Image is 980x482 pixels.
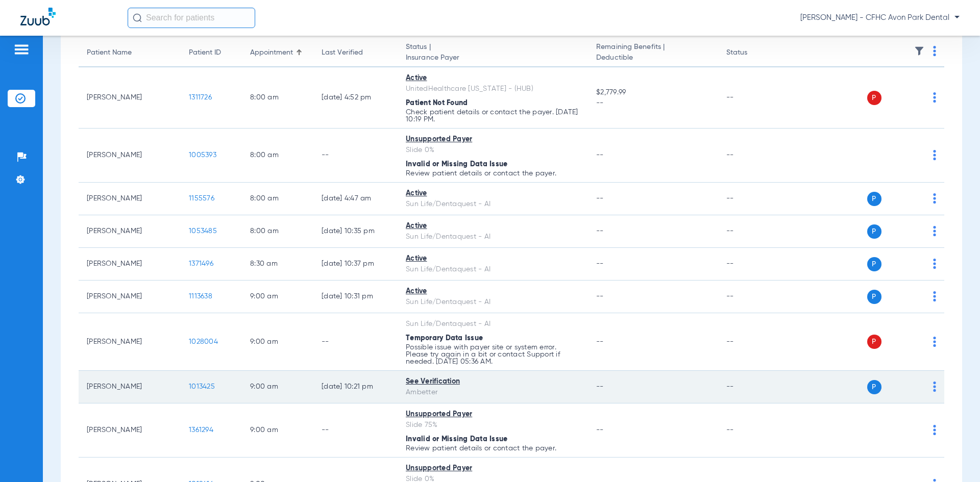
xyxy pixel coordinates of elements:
td: 8:30 AM [242,248,313,281]
td: [PERSON_NAME] [79,183,181,215]
span: 1013425 [189,383,215,390]
span: 1028004 [189,338,218,345]
td: [PERSON_NAME] [79,313,181,371]
td: -- [313,403,398,458]
span: -- [596,260,604,267]
div: Sun Life/Dentaquest - AI [406,199,580,210]
img: group-dot-blue.svg [933,92,936,103]
img: group-dot-blue.svg [933,226,936,236]
img: group-dot-blue.svg [933,193,936,204]
td: -- [718,67,787,129]
div: Sun Life/Dentaquest - AI [406,264,580,275]
div: Sun Life/Dentaquest - AI [406,297,580,308]
img: group-dot-blue.svg [933,150,936,160]
div: Active [406,188,580,199]
span: P [867,91,881,105]
span: -- [596,98,709,109]
span: $2,779.99 [596,87,709,98]
td: [DATE] 10:37 PM [313,248,398,281]
span: Invalid or Missing Data Issue [406,436,507,443]
div: Patient ID [189,47,234,58]
span: -- [596,338,604,345]
img: group-dot-blue.svg [933,259,936,269]
div: Active [406,221,580,232]
span: -- [596,151,604,159]
td: [PERSON_NAME] [79,215,181,248]
td: 8:00 AM [242,67,313,129]
td: -- [718,371,787,403]
td: [DATE] 10:21 PM [313,371,398,403]
div: Slide 0% [406,145,580,156]
div: Ambetter [406,387,580,398]
p: Check patient details or contact the payer. [DATE] 10:19 PM. [406,109,580,123]
div: Active [406,286,580,297]
span: 1371496 [189,260,213,267]
span: -- [596,426,604,434]
td: 9:00 AM [242,403,313,458]
div: Last Verified [322,47,389,58]
td: -- [718,129,787,183]
div: Active [406,253,580,264]
td: [DATE] 10:35 PM [313,215,398,248]
td: -- [718,248,787,281]
span: 1005393 [189,151,216,159]
span: -- [596,195,604,202]
span: 1053485 [189,227,217,235]
th: Status [718,39,787,67]
span: P [867,380,881,394]
span: Temporary Data Issue [406,335,483,342]
img: Search Icon [133,13,142,22]
td: [DATE] 4:52 PM [313,67,398,129]
span: P [867,224,881,239]
td: -- [718,313,787,371]
div: Sun Life/Dentaquest - AI [406,319,580,329]
img: group-dot-blue.svg [933,425,936,435]
span: 1361294 [189,426,213,434]
td: 8:00 AM [242,215,313,248]
td: [PERSON_NAME] [79,403,181,458]
p: Review patient details or contact the payer. [406,170,580,177]
p: Review patient details or contact the payer. [406,445,580,452]
td: [PERSON_NAME] [79,67,181,129]
img: group-dot-blue.svg [933,382,936,392]
div: Appointment [250,47,293,58]
div: See Verification [406,376,580,387]
div: Slide 75% [406,420,580,430]
div: UnitedHealthcare [US_STATE] - (HUB) [406,84,580,94]
span: Insurance Payer [406,53,580,63]
td: -- [313,129,398,183]
iframe: Chat Widget [929,433,980,482]
div: Patient Name [87,47,173,58]
td: 8:00 AM [242,129,313,183]
span: [PERSON_NAME] - CFHC Avon Park Dental [800,13,960,23]
td: [PERSON_NAME] [79,129,181,183]
td: [DATE] 4:47 AM [313,183,398,215]
td: -- [718,183,787,215]
span: P [867,192,881,206]
span: P [867,257,881,271]
span: P [867,335,881,349]
td: 8:00 AM [242,183,313,215]
span: 1311726 [189,94,212,101]
img: filter.svg [914,46,924,56]
div: Last Verified [322,47,363,58]
img: group-dot-blue.svg [933,46,936,56]
img: Zuub Logo [20,8,56,26]
span: Deductible [596,53,709,63]
td: 9:00 AM [242,313,313,371]
div: Unsupported Payer [406,134,580,145]
span: -- [596,227,604,235]
div: Unsupported Payer [406,463,580,474]
td: 9:00 AM [242,371,313,403]
span: -- [596,383,604,390]
td: [PERSON_NAME] [79,371,181,403]
div: Patient Name [87,47,132,58]
img: group-dot-blue.svg [933,291,936,301]
th: Remaining Benefits | [588,39,718,67]
div: Unsupported Payer [406,409,580,420]
td: [PERSON_NAME] [79,248,181,281]
td: -- [718,215,787,248]
img: group-dot-blue.svg [933,337,936,347]
div: Active [406,73,580,84]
